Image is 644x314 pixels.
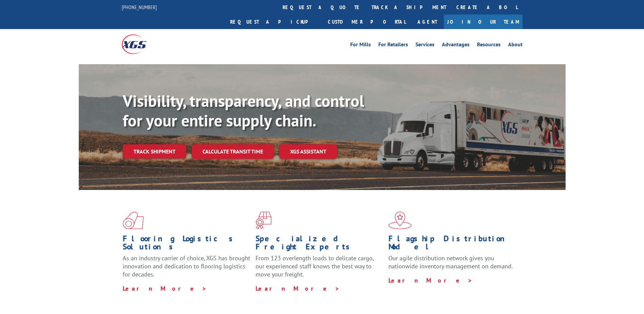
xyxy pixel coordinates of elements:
img: xgs-icon-focused-on-flooring-red [256,212,271,229]
b: Visibility, transparency, and control for your entire supply chain. [123,90,364,131]
img: xgs-icon-total-supply-chain-intelligence-red [123,212,144,229]
a: For Mills [350,42,371,49]
a: For Retailers [378,42,408,49]
span: As an industry carrier of choice, XGS has brought innovation and dedication to flooring logistics... [123,254,250,278]
a: Agent [411,15,444,29]
a: XGS ASSISTANT [279,144,337,159]
h1: Specialized Freight Experts [256,235,383,254]
img: xgs-icon-flagship-distribution-model-red [388,212,412,229]
p: From 123 overlength loads to delicate cargo, our experienced staff knows the best way to move you... [256,254,383,284]
a: [PHONE_NUMBER] [122,4,157,10]
a: Customer Portal [323,15,411,29]
a: Learn More > [256,285,340,292]
h1: Flagship Distribution Model [388,235,516,254]
a: Join Our Team [444,15,523,29]
a: Advantages [442,42,470,49]
a: Request a pickup [225,15,323,29]
a: Calculate transit time [192,144,274,159]
a: Track shipment [123,144,186,159]
h1: Flooring Logistics Solutions [123,235,251,254]
span: Our agile distribution network gives you nationwide inventory management on demand. [388,254,513,270]
a: Resources [477,42,501,49]
a: Services [415,42,434,49]
a: Learn More > [388,276,473,284]
a: About [508,42,523,49]
a: Learn More > [123,285,207,292]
